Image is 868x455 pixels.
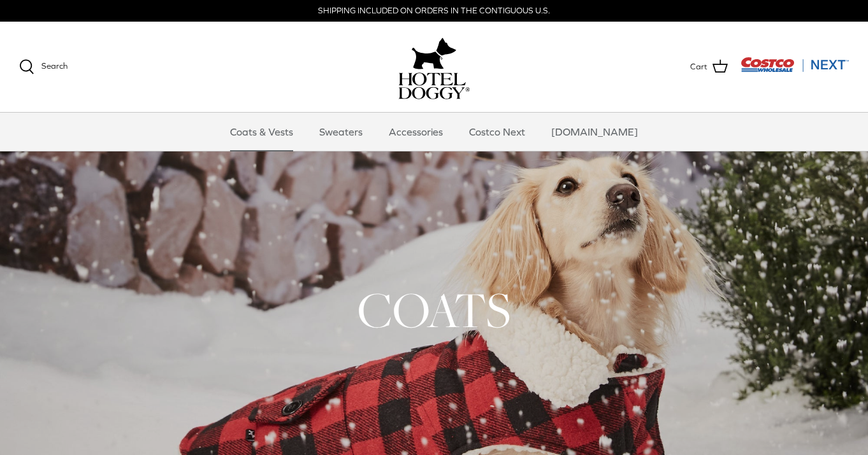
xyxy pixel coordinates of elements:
a: hoteldoggy.com hoteldoggycom [398,34,470,99]
span: Search [41,61,68,71]
a: [DOMAIN_NAME] [540,113,649,151]
a: Sweaters [308,113,374,151]
img: Costco Next [741,57,849,73]
img: hoteldoggycom [398,73,470,99]
a: Coats & Vests [219,113,305,151]
a: Costco Next [458,113,537,151]
a: Accessories [377,113,454,151]
a: Visit Costco Next [741,65,849,74]
h1: COATS [19,279,849,341]
img: hoteldoggy.com [412,34,456,73]
a: Search [19,59,68,74]
a: Cart [690,59,728,75]
span: Cart [690,60,707,74]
